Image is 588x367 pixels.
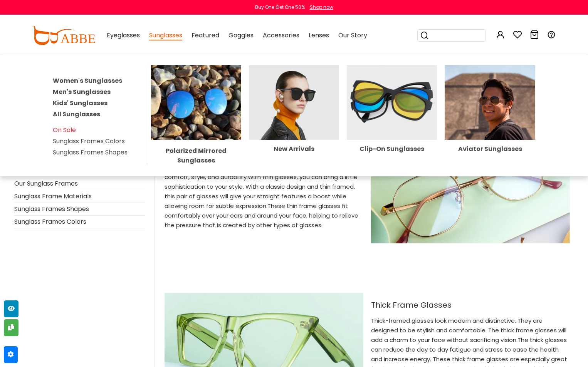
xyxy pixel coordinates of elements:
a: Shop now [306,4,333,10]
a: Our Sunglass Frames [14,179,78,188]
a: Thick Frame Glasses [371,300,570,310]
img: abbeglasses.com [32,26,95,45]
a: Clip-On Sunglasses [347,97,437,152]
a: Polarized Mirrored Sunglasses [151,97,241,165]
a: Sunglass Frames Shapes [53,148,128,157]
span: Sunglasses [149,31,182,40]
span: Our Story [338,31,367,40]
span: Eyeglasses [107,31,140,40]
img: Thin Frame Glasses [371,140,570,244]
div: Shop now [310,4,333,11]
img: Aviator Sunglasses [445,65,535,140]
img: New Arrivals [249,65,339,140]
img: Clip-On Sunglasses [347,65,437,140]
a: Sunglass Frames Colors [53,137,125,146]
a: Women's Sunglasses [53,76,122,85]
span: Accessories [263,31,299,40]
span: Lenses [309,31,329,40]
span: Goggles [228,31,254,40]
div: Polarized Mirrored Sunglasses [151,146,241,165]
div: Clip-On Sunglasses [347,146,437,152]
a: Sunglass Frames Shapes [14,204,89,213]
a: Kids' Sunglasses [53,99,108,107]
a: Sunglass Frame Materials [14,192,92,201]
a: Aviator Sunglasses [445,97,535,152]
a: Men's Sunglasses [53,87,111,96]
a: On Sale [53,126,76,134]
div: New Arrivals [249,146,339,152]
a: All Sunglasses [53,110,100,119]
span: Featured [192,31,219,40]
div: Aviator Sunglasses [445,146,535,152]
a: Sunglass Frames Colors [14,217,86,226]
p: Innovative thin frame glasses are ideal for anyone looking for comfort, style, and durability.Wit... [165,163,363,230]
a: New Arrivals [249,97,339,152]
div: Buy One Get One 50% [255,4,305,11]
img: Polarized Mirrored [151,65,241,140]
